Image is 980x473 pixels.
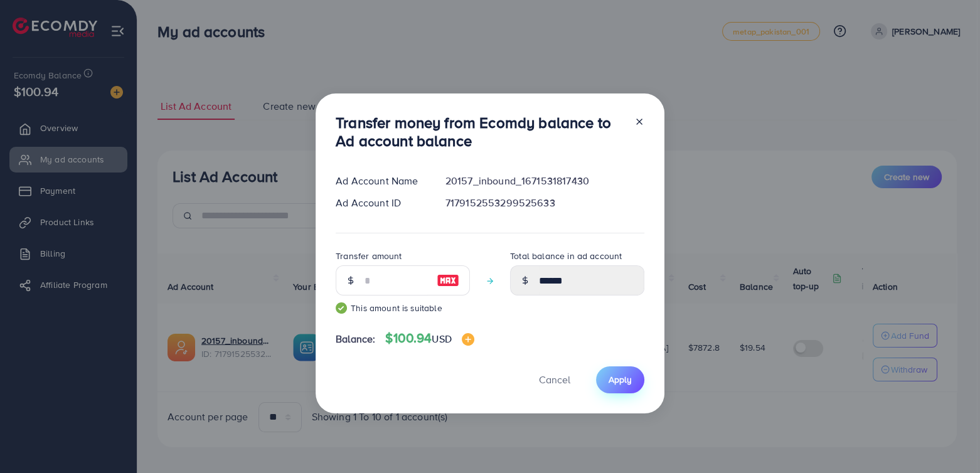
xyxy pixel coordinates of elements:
[432,332,451,346] span: USD
[326,196,435,210] div: Ad Account ID
[437,273,459,288] img: image
[326,174,435,188] div: Ad Account Name
[336,302,347,314] img: guide
[336,114,624,150] h3: Transfer money from Ecomdy balance to Ad account balance
[336,332,375,346] span: Balance:
[385,331,474,346] h4: $100.94
[596,366,644,393] button: Apply
[435,174,654,188] div: 20157_inbound_1671531817430
[927,417,971,464] iframe: Chat
[539,373,570,386] span: Cancel
[609,373,632,386] span: Apply
[462,333,474,346] img: image
[435,196,654,210] div: 7179152553299525633
[336,302,470,314] small: This amount is suitable
[510,250,622,262] label: Total balance in ad account
[523,366,586,393] button: Cancel
[336,250,402,262] label: Transfer amount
